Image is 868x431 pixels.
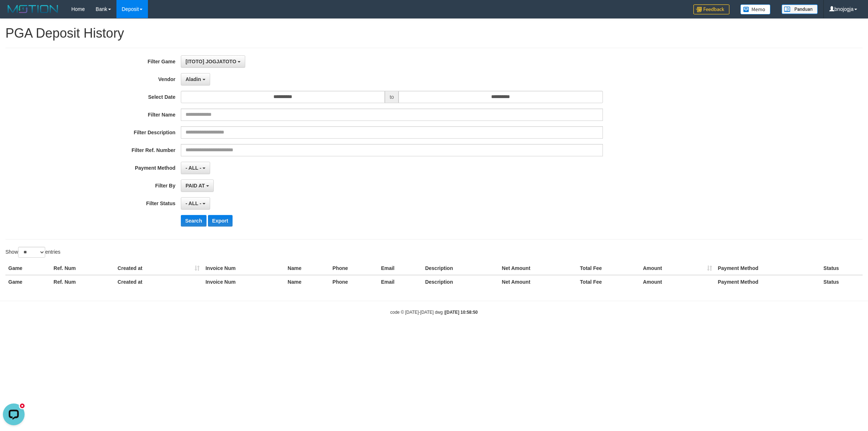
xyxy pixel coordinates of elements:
button: - ALL - [181,197,210,210]
th: Game [5,275,51,288]
label: Show entries [5,247,60,258]
th: Invoice Num [203,275,285,288]
img: Button%20Memo.svg [740,4,771,14]
h1: PGA Deposit History [5,26,863,41]
th: Status [821,275,863,288]
th: Name [285,275,329,288]
button: Search [181,215,207,227]
th: Phone [329,275,378,288]
button: PAID AT [181,179,214,192]
th: Invoice Num [203,262,285,275]
th: Amount [640,262,715,275]
small: code © [DATE]-[DATE] dwg | [390,310,478,315]
strong: [DATE] 10:58:50 [445,310,478,315]
th: Total Fee [577,262,640,275]
img: Feedback.jpg [693,4,729,14]
select: Showentries [18,247,45,258]
th: Total Fee [577,275,640,288]
button: Export [208,215,233,227]
th: Ref. Num [51,275,115,288]
th: Description [422,275,499,288]
th: Email [378,275,422,288]
th: Email [378,262,422,275]
th: Payment Method [715,262,821,275]
th: Net Amount [499,262,577,275]
th: Created at [115,262,203,275]
span: Aladin [186,76,201,82]
th: Phone [329,262,378,275]
th: Net Amount [499,275,577,288]
th: Status [821,262,863,275]
th: Description [422,262,499,275]
button: - ALL - [181,162,210,174]
th: Amount [640,275,715,288]
img: MOTION_logo.png [5,4,60,14]
th: Ref. Num [51,262,115,275]
span: - ALL - [186,165,201,171]
span: - ALL - [186,200,201,206]
th: Game [5,262,51,275]
th: Payment Method [715,275,821,288]
button: Aladin [181,73,210,85]
th: Name [285,262,329,275]
span: to [385,91,399,103]
span: PAID AT [186,183,205,189]
span: [ITOTO] JOGJATOTO [186,59,236,64]
img: panduan.png [782,4,818,14]
th: Created at [115,275,203,288]
button: Open LiveChat chat widget [3,3,25,25]
div: new message indicator [19,2,26,9]
button: [ITOTO] JOGJATOTO [181,55,245,68]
